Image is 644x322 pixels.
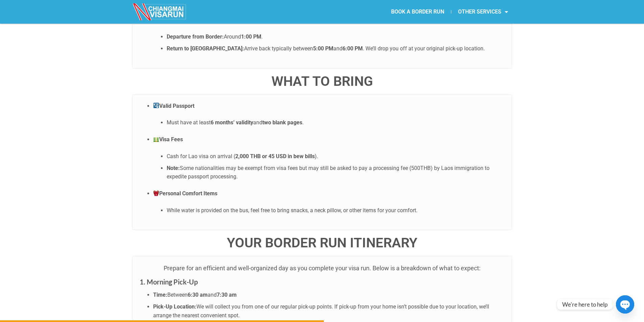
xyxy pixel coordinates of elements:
strong: Note: [167,165,180,171]
span: We will collect you from one of our regular pick-up points. If pick-up from your home isn’t possi... [153,303,489,319]
img: 🛂 [153,103,159,108]
strong: Return to [GEOGRAPHIC_DATA]: [167,45,244,52]
li: Between and [153,291,505,299]
a: OTHER SERVICES [451,4,515,20]
li: Cash for Lao visa on arrival ( ). [167,152,505,161]
strong: 7:30 am [217,292,237,298]
nav: Menu [322,4,515,20]
strong: Pick-Up Location: [153,303,196,310]
strong: Time: [153,292,167,298]
img: 🎒 [153,191,159,196]
strong: Departure from Border: [167,33,224,40]
h4: What to Bring [133,75,511,88]
li: Some nationalities may be exempt from visa fees but may still be asked to pay a processing fee (5... [167,164,505,181]
li: Around . [167,32,505,41]
a: BOOK A BORDER RUN [384,4,451,20]
strong: two blank pages [262,119,302,126]
li: Arrive back typically between and . We’ll drop you off at your original pick-up location. [167,44,505,53]
img: 💵 [153,137,159,142]
strong: 1:00 PM [241,33,261,40]
li: While water is provided on the bus, feel free to bring snacks, a neck pillow, or other items for ... [167,206,505,215]
li: Must have at least and . [167,118,505,127]
strong: 2,000 THB or 45 USD in bew bills [235,153,315,159]
strong: 1. Morning Pick-Up [140,278,198,286]
strong: Personal Comfort Items [153,190,217,197]
strong: 6:00 PM [342,45,363,52]
strong: Valid Passport [153,103,194,109]
h4: YOUR BORDER RUN ITINERARY [133,236,511,250]
strong: Visa Fees [153,136,183,143]
strong: 6:30 am [188,292,208,298]
strong: 5:00 PM [313,45,333,52]
span: Prepare for an efficient and well-organized day as you complete your visa run. Below is a breakdo... [164,265,480,272]
strong: 6 months’ validity [211,119,253,126]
